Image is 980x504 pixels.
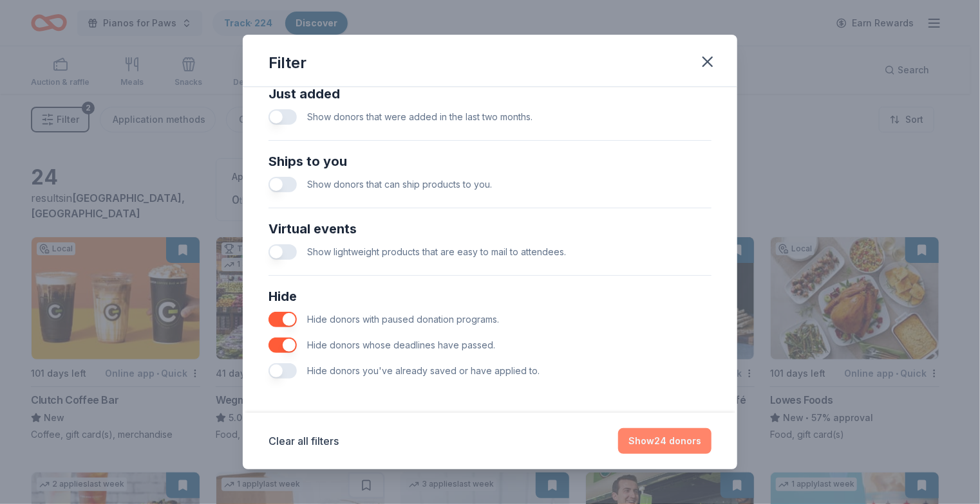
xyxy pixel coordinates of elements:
[307,246,566,257] span: Show lightweight products that are easy to mail to attendees.
[307,179,492,190] span: Show donors that can ship products to you.
[269,286,711,307] div: Hide
[618,428,711,454] button: Show24 donors
[269,433,339,449] button: Clear all filters
[307,365,540,376] span: Hide donors you've already saved or have applied to.
[269,219,711,239] div: Virtual events
[269,151,711,172] div: Ships to you
[307,314,499,325] span: Hide donors with paused donation programs.
[307,339,495,350] span: Hide donors whose deadlines have passed.
[269,84,711,104] div: Just added
[307,111,532,122] span: Show donors that were added in the last two months.
[269,53,306,73] div: Filter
